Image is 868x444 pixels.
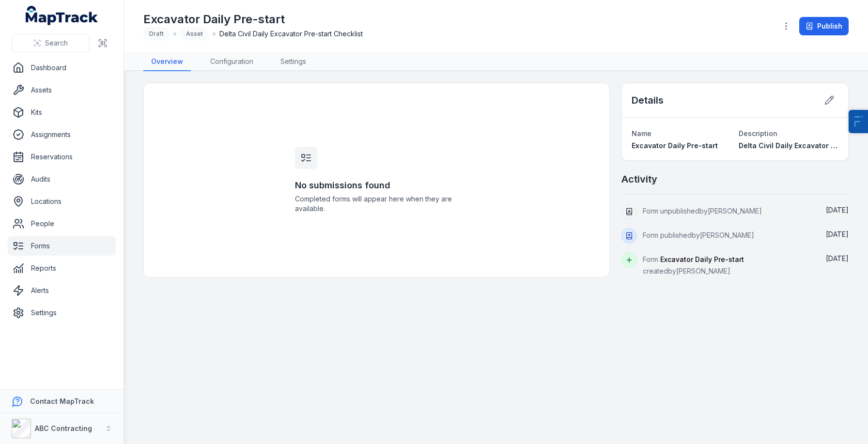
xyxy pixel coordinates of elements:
a: Audits [8,169,116,189]
span: Completed forms will appear here when they are available. [295,194,458,214]
a: Locations [8,192,116,211]
span: Excavator Daily Pre-start [660,255,744,263]
a: Forms [8,236,116,256]
a: People [8,214,116,233]
span: [DATE] [826,206,849,214]
h2: Activity [621,172,657,186]
button: Search [12,34,90,52]
time: 22/08/2025, 9:04:08 am [826,230,849,238]
a: Reservations [8,147,116,167]
a: Assignments [8,125,116,144]
button: Publish [799,17,849,35]
a: Dashboard [8,58,116,77]
strong: ABC Contracting [35,424,92,432]
span: Delta Civil Daily Excavator Pre-start Checklist [219,29,363,39]
span: [DATE] [826,230,849,238]
a: MapTrack [26,6,98,25]
span: Form created by [PERSON_NAME] [643,255,744,275]
a: Settings [273,53,314,71]
span: Description [739,129,777,138]
span: Form unpublished by [PERSON_NAME] [643,207,762,215]
time: 22/08/2025, 9:02:43 am [826,254,849,262]
span: Search [45,38,68,48]
a: Alerts [8,281,116,300]
div: Draft [143,27,170,41]
div: Asset [180,27,209,41]
a: Reports [8,259,116,278]
a: Assets [8,80,116,100]
span: Excavator Daily Pre-start [632,141,718,150]
span: [DATE] [826,254,849,262]
time: 22/08/2025, 9:06:16 am [826,206,849,214]
a: Configuration [202,53,261,71]
h2: Details [632,93,664,107]
a: Settings [8,303,116,322]
a: Kits [8,103,116,122]
span: Name [632,129,651,138]
strong: Contact MapTrack [30,397,94,405]
span: Form published by [PERSON_NAME] [643,231,754,239]
a: Overview [143,53,191,71]
h1: Excavator Daily Pre-start [143,12,363,27]
h3: No submissions found [295,179,458,192]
